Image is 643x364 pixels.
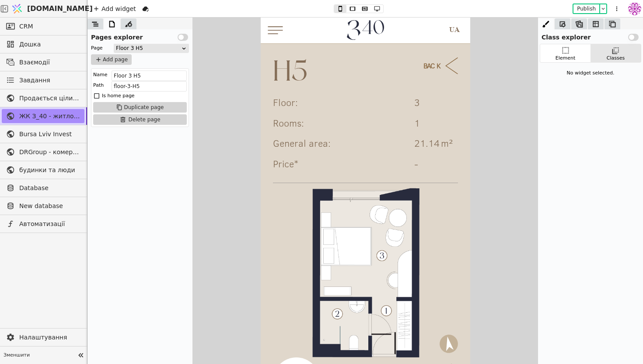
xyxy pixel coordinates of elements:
div: Add widget [91,4,139,14]
div: Page [91,44,103,53]
img: 1648592456483-new_z40_logo.svg [86,3,123,22]
img: 1611495381871-Asset-1-240.png [7,9,22,16]
span: Завдання [19,76,50,85]
div: - [154,140,197,153]
div: Element [556,55,576,62]
span: DRGroup - комерційна нерухоомість [19,148,80,157]
img: 1618517284999-compass2.svg [179,317,197,336]
button: Publish [573,4,599,13]
a: BACK [162,35,197,61]
a: Налаштування [2,330,84,344]
span: Автоматизації [19,219,80,229]
a: Автоматизації [2,217,84,231]
span: [DOMAIN_NAME] [27,4,93,14]
a: ЖК З_40 - житлова та комерційна нерухомість класу Преміум [2,109,84,123]
div: Pages explorer [87,29,192,42]
img: 137b5da8a4f5046b86490006a8dec47a [628,2,641,15]
span: Зменшити [3,352,75,359]
span: CRM [19,22,33,31]
a: Bursa Lviv Invest [2,127,84,141]
a: UA [185,5,203,21]
div: Class explorer [538,29,643,42]
span: будинки та люди [19,166,80,175]
div: Classes [607,55,625,62]
a: New database [2,199,84,213]
a: CRM [2,19,84,33]
img: 1678911666006-img-hotel-floor-3-5.png [12,170,197,340]
div: 3 [154,79,197,92]
div: Floor 3 H5 [116,44,181,53]
div: BACK [163,43,182,53]
span: Продається цілий будинок [PERSON_NAME] нерухомість [19,94,80,103]
a: будинки та люди [2,163,84,177]
span: Bursa Lviv Invest [19,130,80,139]
div: m² [180,120,192,132]
div: General area: [12,120,70,132]
button: Duplicate page [93,102,187,113]
span: New database [19,201,80,211]
div: UA [189,7,199,18]
span: Взаємодії [19,58,80,67]
div: Is home page [102,92,135,100]
div: Rooms: [12,99,56,112]
a: [DOMAIN_NAME] [9,0,87,17]
button: Add page [91,54,132,65]
a: Завдання [2,73,84,87]
div: 1 [154,99,197,112]
a: DRGroup - комерційна нерухоомість [2,145,84,159]
div: 21.14 [154,120,179,132]
div: Price* [12,140,56,153]
span: ЖК З_40 - житлова та комерційна нерухомість класу Преміум [19,112,80,121]
div: No widget selected. [540,66,641,81]
button: Delete page [93,114,187,125]
a: Продається цілий будинок [PERSON_NAME] нерухомість [2,91,84,105]
a: Дошка [2,37,84,51]
span: Database [19,184,80,193]
div: H5 [12,35,47,71]
span: Налаштування [19,333,80,342]
img: Logo [10,0,24,17]
div: Name [93,71,107,79]
div: Path [93,81,104,90]
a: Database [2,181,84,195]
div: Floor: [12,79,56,92]
a: Взаємодії [2,55,84,69]
span: Дошка [19,40,80,49]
